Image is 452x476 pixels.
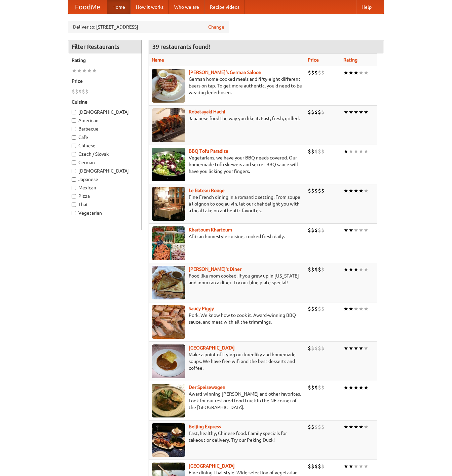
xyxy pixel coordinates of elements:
h5: Price [72,78,138,84]
p: Award-winning [PERSON_NAME] and other favorites. Look for our restored food truck in the NE corne... [152,391,302,411]
li: $ [311,305,314,313]
li: $ [318,463,321,470]
li: $ [311,344,314,352]
li: $ [314,463,318,470]
li: ★ [353,384,359,391]
img: robatayaki.jpg [152,108,185,142]
li: ★ [364,463,369,470]
li: ★ [348,344,353,352]
img: saucy.jpg [152,305,185,339]
li: $ [321,266,325,273]
input: American [72,118,76,123]
li: $ [321,226,325,234]
b: [PERSON_NAME]'s Diner [189,266,241,272]
li: $ [311,226,314,234]
li: $ [318,344,321,352]
label: Pizza [72,193,138,199]
li: $ [314,187,318,194]
img: khartoum.jpg [152,226,185,260]
a: Price [308,57,319,63]
a: [GEOGRAPHIC_DATA] [189,345,235,351]
li: $ [318,423,321,431]
h4: Filter Restaurants [68,40,142,53]
img: bateaurouge.jpg [152,187,185,221]
label: Barbecue [72,125,138,132]
input: [DEMOGRAPHIC_DATA] [72,110,76,114]
li: ★ [359,226,364,234]
a: Der Speisewagen [189,385,225,390]
li: ★ [343,423,348,431]
div: Deliver to: [STREET_ADDRESS] [68,21,229,33]
label: Cafe [72,134,138,141]
li: ★ [348,226,353,234]
li: $ [311,148,314,155]
li: $ [72,88,75,95]
li: $ [75,88,78,95]
li: $ [314,148,318,155]
li: ★ [359,423,364,431]
input: Pizza [72,194,76,198]
li: ★ [353,266,359,273]
li: $ [314,69,318,76]
p: Food like mom cooked, if you grew up in [US_STATE] and mom ran a diner. Try our blue plate special! [152,272,302,286]
p: Fast, healthy, Chinese food. Family specials for takeout or delivery. Try our Peking Duck! [152,430,302,443]
li: ★ [364,344,369,352]
li: $ [321,108,325,116]
li: ★ [348,69,353,76]
a: Saucy Piggy [189,306,214,311]
img: beijing.jpg [152,423,185,457]
li: ★ [343,344,348,352]
input: Thai [72,203,76,207]
li: ★ [343,463,348,470]
li: $ [318,384,321,391]
li: ★ [364,108,369,116]
li: $ [318,226,321,234]
li: $ [308,187,311,194]
a: BBQ Tofu Paradise [189,148,228,154]
h5: Cuisine [72,99,138,105]
a: Robatayaki Hachi [189,109,225,114]
a: Change [208,24,224,30]
li: ★ [353,187,359,194]
b: Le Bateau Rouge [189,188,225,193]
li: $ [308,226,311,234]
li: $ [311,266,314,273]
a: Help [356,0,377,14]
li: ★ [353,148,359,155]
a: [PERSON_NAME]'s German Saloon [189,70,261,75]
li: ★ [353,344,359,352]
img: czechpoint.jpg [152,344,185,378]
li: ★ [353,305,359,313]
li: $ [308,148,311,155]
label: Chinese [72,142,138,149]
li: $ [318,266,321,273]
p: Vegetarians, we have your BBQ needs covered. Our home-made tofu skewers and secret BBQ sauce will... [152,154,302,175]
label: Czech / Slovak [72,151,138,157]
li: ★ [353,463,359,470]
b: Beijing Express [189,424,221,429]
li: $ [318,305,321,313]
li: ★ [359,187,364,194]
li: ★ [82,67,87,74]
input: Mexican [72,186,76,190]
li: ★ [359,384,364,391]
li: ★ [343,384,348,391]
li: ★ [364,69,369,76]
li: ★ [348,463,353,470]
li: ★ [343,305,348,313]
li: ★ [353,108,359,116]
li: $ [308,108,311,116]
p: Make a point of trying our knedlíky and homemade soups. We have free wifi and the best desserts a... [152,351,302,371]
a: [GEOGRAPHIC_DATA] [189,463,235,469]
li: ★ [364,148,369,155]
p: Japanese food the way you like it. Fast, fresh, grilled. [152,115,302,122]
li: $ [311,187,314,194]
a: Khartoum Khartoum [189,227,232,232]
li: $ [308,423,311,431]
li: $ [308,69,311,76]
